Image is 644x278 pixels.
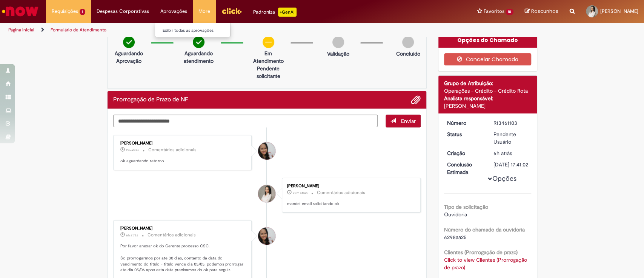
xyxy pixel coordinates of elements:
div: [PERSON_NAME] [444,102,531,110]
span: Aprovações [160,8,187,15]
ul: Trilhas de página [6,23,424,37]
span: 10 [506,9,513,15]
button: Adicionar anexos [411,95,421,105]
p: mandei email solicitando ok [287,201,413,207]
img: click_logo_yellow_360x200.png [221,5,242,17]
span: 1 [80,9,85,15]
p: Validação [327,50,349,57]
p: Em Atendimento [250,50,287,65]
dt: Conclusão Estimada [441,161,488,176]
p: +GenAi [278,8,297,17]
span: Requisições [52,8,78,15]
div: [PERSON_NAME] [120,141,246,146]
time: 29/08/2025 15:29:18 [293,191,307,195]
p: Aguardando Aprovação [111,50,147,65]
p: Aguardando atendimento [180,50,217,65]
img: ServiceNow [1,4,40,19]
div: Analista responsável: [444,95,531,102]
img: img-circle-grey.png [402,36,414,48]
p: ok aguardando retorno [120,158,246,164]
span: 2m atrás [126,148,139,152]
b: Número do chamado da ouvidoria [444,226,525,233]
span: 6h atrás [493,150,512,157]
b: Clientes (Prorrogação de prazo) [444,249,518,256]
div: [DATE] 17:41:02 [493,161,529,168]
a: Página inicial [8,27,34,33]
div: Operações - Crédito - Crédito Rota [444,87,531,95]
span: 22m atrás [293,191,307,195]
small: Comentários adicionais [317,189,365,196]
time: 29/08/2025 09:32:55 [493,150,512,157]
a: Rascunhos [525,8,558,15]
div: Padroniza [253,8,297,17]
div: Valeria Maria Da Conceicao [258,227,275,245]
span: 6298aa25 [444,234,467,241]
a: Exibir todas as aprovações [155,26,238,35]
span: Enviar [401,118,416,124]
span: Ouvidoria [444,211,467,218]
a: Formulário de Atendimento [51,27,106,33]
button: Enviar [386,115,421,127]
span: More [198,8,210,15]
div: R13461103 [493,119,529,127]
a: Click to view Clientes (Prorrogação de prazo) [444,256,527,271]
small: Comentários adicionais [148,232,196,238]
dt: Criação [441,149,488,157]
button: Cancelar Chamado [444,53,531,65]
div: Mikaella Cristina De Paula Costa [258,185,275,202]
div: Pendente Usuário [493,130,529,146]
div: [PERSON_NAME] [287,184,413,188]
p: Concluído [396,50,420,57]
div: Grupo de Atribuição: [444,79,531,87]
img: check-circle-green.png [123,36,135,48]
span: Rascunhos [531,8,558,15]
div: 29/08/2025 09:32:55 [493,149,529,157]
img: img-circle-grey.png [332,36,344,48]
img: check-circle-green.png [193,36,204,48]
ul: Aprovações [155,23,231,37]
dt: Status [441,130,488,138]
div: Valeria Maria Da Conceicao [258,142,275,160]
div: [PERSON_NAME] [120,226,246,231]
span: 6h atrás [126,233,138,238]
div: Opções do Chamado [438,33,537,48]
time: 29/08/2025 15:49:16 [126,148,139,152]
textarea: Digite sua mensagem aqui... [113,115,378,127]
p: Pendente solicitante [250,65,287,80]
time: 29/08/2025 10:21:15 [126,233,138,238]
span: Despesas Corporativas [97,8,149,15]
h2: Prorrogação de Prazo de NF Histórico de tíquete [113,96,188,103]
img: circle-minus.png [263,36,274,48]
dt: Número [441,119,488,127]
span: [PERSON_NAME] [600,8,638,14]
small: Comentários adicionais [148,147,197,153]
b: Tipo de solicitação [444,203,488,210]
span: Favoritos [483,8,504,15]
